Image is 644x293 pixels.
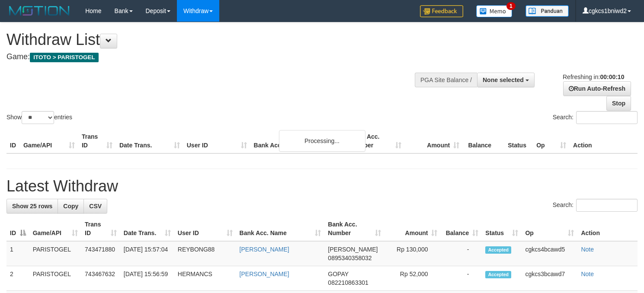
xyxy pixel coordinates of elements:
[483,76,524,83] span: None selected
[405,129,463,153] th: Amount
[553,199,638,212] label: Search:
[522,266,577,291] td: cgkcs3bcawd7
[6,53,421,61] h4: Game:
[6,111,72,124] label: Show entries
[477,73,535,87] button: None selected
[328,279,368,286] span: Copy 082210863301 to clipboard
[174,217,236,241] th: User ID: activate to sort column ascending
[570,129,638,153] th: Action
[485,271,511,278] span: Accepted
[183,129,250,153] th: User ID
[600,73,624,80] strong: 00:00:10
[120,217,174,241] th: Date Trans.: activate to sort column ascending
[581,246,594,253] a: Note
[328,246,378,253] span: [PERSON_NAME]
[174,266,236,291] td: HERMANCS
[328,271,348,277] span: GOPAY
[30,53,99,62] span: ITOTO > PARISTOGEL
[29,266,81,291] td: PARISTOGEL
[120,266,174,291] td: [DATE] 15:56:59
[328,255,372,261] span: Copy 0895340358032 to clipboard
[522,241,577,266] td: cgkcs4bcawd5
[522,217,577,241] th: Op: activate to sort column ascending
[504,129,533,153] th: Status
[347,129,405,153] th: Bank Acc. Number
[606,96,631,111] a: Stop
[20,129,78,153] th: Game/API
[240,271,289,277] a: [PERSON_NAME]
[58,199,84,213] a: Copy
[78,129,116,153] th: Trans ID
[6,129,20,153] th: ID
[81,217,120,241] th: Trans ID: activate to sort column ascending
[415,73,477,87] div: PGA Site Balance /
[384,266,441,291] td: Rp 52,000
[533,129,570,153] th: Op
[6,217,29,241] th: ID: activate to sort column descending
[6,4,72,17] img: MOTION_logo.png
[63,203,78,210] span: Copy
[441,241,482,266] td: -
[250,129,347,153] th: Bank Acc. Name
[89,203,102,210] span: CSV
[581,271,594,277] a: Note
[563,81,631,96] a: Run Auto-Refresh
[279,130,365,152] div: Processing...
[120,241,174,266] td: [DATE] 15:57:04
[506,2,516,10] span: 1
[420,5,463,17] img: Feedback.jpg
[324,217,384,241] th: Bank Acc. Number: activate to sort column ascending
[482,217,522,241] th: Status: activate to sort column ascending
[6,31,421,48] h1: Withdraw List
[81,266,120,291] td: 743467632
[576,199,638,212] input: Search:
[525,5,569,17] img: panduan.png
[384,217,441,241] th: Amount: activate to sort column ascending
[116,129,183,153] th: Date Trans.
[553,111,638,124] label: Search:
[240,246,289,253] a: [PERSON_NAME]
[485,246,511,254] span: Accepted
[6,178,638,195] h1: Latest Withdraw
[384,241,441,266] td: Rp 130,000
[22,111,54,124] select: Showentries
[441,266,482,291] td: -
[29,241,81,266] td: PARISTOGEL
[236,217,325,241] th: Bank Acc. Name: activate to sort column ascending
[83,199,107,213] a: CSV
[463,129,504,153] th: Balance
[12,203,52,210] span: Show 25 rows
[6,199,58,213] a: Show 25 rows
[576,111,638,124] input: Search:
[6,241,29,266] td: 1
[6,266,29,291] td: 2
[577,217,638,241] th: Action
[81,241,120,266] td: 743471880
[174,241,236,266] td: REYBONG88
[563,73,624,80] span: Refreshing in:
[476,5,513,17] img: Button%20Memo.svg
[29,217,81,241] th: Game/API: activate to sort column ascending
[441,217,482,241] th: Balance: activate to sort column ascending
